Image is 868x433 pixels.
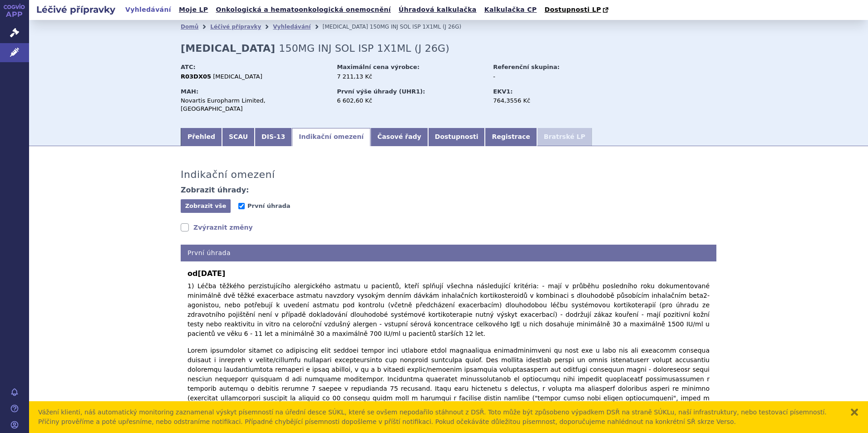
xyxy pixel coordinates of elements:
h4: Zobrazit úhrady: [181,186,249,195]
a: DIS-13 [255,128,292,146]
a: Onkologická a hematoonkologická onemocnění [213,4,394,16]
span: [DATE] [197,269,225,278]
a: Časové řady [370,128,428,146]
strong: ATC: [181,64,196,70]
span: [MEDICAL_DATA] [322,24,368,30]
h4: První úhrada [181,245,716,261]
a: Léčivé přípravky [210,24,261,30]
strong: R03DX05 [181,73,211,80]
span: 150MG INJ SOL ISP 1X1ML (J 26G) [370,24,462,30]
strong: První výše úhrady (UHR1): [337,88,425,95]
div: 7 211,13 Kč [337,73,484,81]
h3: Indikační omezení [181,169,275,181]
a: Vyhledávání [123,4,174,16]
a: Kalkulačka CP [482,4,540,16]
button: Zobrazit vše [181,199,231,213]
a: Domů [181,24,198,30]
strong: EKV1: [493,88,513,95]
strong: MAH: [181,88,198,95]
a: Zvýraznit změny [181,223,253,232]
a: Registrace [485,128,537,146]
div: 764,3556 Kč [493,97,595,105]
div: Vážení klienti, náš automatický monitoring zaznamenal výskyt písemností na úřední desce SÚKL, kte... [38,408,841,427]
a: Dostupnosti [428,128,485,146]
div: 6 602,60 Kč [337,97,484,105]
b: od [187,268,710,279]
a: SCAU [222,128,255,146]
strong: Maximální cena výrobce: [337,64,419,70]
strong: [MEDICAL_DATA] [181,43,275,54]
h2: Léčivé přípravky [29,3,123,16]
div: Novartis Europharm Limited, [GEOGRAPHIC_DATA] [181,97,328,113]
a: Dostupnosti LP [542,4,613,16]
div: - [493,73,595,81]
span: První úhrada [247,202,290,209]
strong: Referenční skupina: [493,64,559,70]
input: První úhrada [238,203,245,209]
a: Indikační omezení [292,128,370,146]
span: Dostupnosti LP [544,6,601,13]
span: Zobrazit vše [185,202,227,209]
a: Přehled [181,128,222,146]
a: Moje LP [176,4,211,16]
a: Úhradová kalkulačka [396,4,479,16]
button: zavřít [850,408,859,417]
a: Vyhledávání [273,24,311,30]
span: 150MG INJ SOL ISP 1X1ML (J 26G) [279,43,449,54]
span: [MEDICAL_DATA] [213,73,262,80]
